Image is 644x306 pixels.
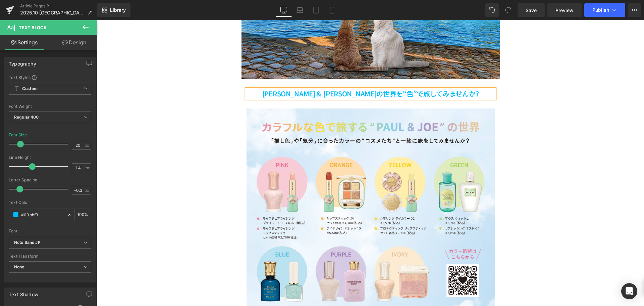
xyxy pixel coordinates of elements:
div: Letter Spacing [9,178,91,182]
div: Typography [9,57,36,67]
b: Custom [22,86,38,92]
strong: [PERSON_NAME]＆ [PERSON_NAME]の世界を“色”で旅してみませんか? [165,69,382,78]
a: Tablet [308,3,324,17]
div: Line Height [9,155,91,160]
div: % [75,209,91,221]
a: Desktop [276,3,292,17]
div: Text Styles [9,75,91,80]
div: Text Color [9,200,91,205]
span: Preview [555,7,574,14]
div: Font Weight [9,104,91,109]
div: Text Transform [9,254,91,259]
span: Text Block [19,25,47,30]
span: em [85,166,90,170]
a: Laptop [292,3,308,17]
a: Article Pages [20,3,97,9]
div: Font Size [9,133,27,137]
div: Font [9,229,91,233]
a: New Library [97,3,130,17]
div: Open Intercom Messenger [621,283,637,299]
span: Save [526,7,537,14]
b: Regular 400 [14,115,39,120]
span: Library [110,7,126,13]
b: None [14,264,24,269]
span: px [85,188,90,192]
button: More [628,3,641,17]
button: Redo [501,3,515,17]
span: Publish [592,7,609,13]
button: Publish [584,3,625,17]
div: Text Shadow [9,288,38,297]
a: Mobile [324,3,340,17]
button: Undo [485,3,499,17]
span: 2025.10 [GEOGRAPHIC_DATA]店 COLOR TRIP イベント開催 [20,10,85,15]
input: Color [21,211,64,218]
a: Preview [547,3,582,17]
i: Noto Sans JP [14,240,41,246]
span: px [85,143,90,147]
a: Design [50,35,99,50]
